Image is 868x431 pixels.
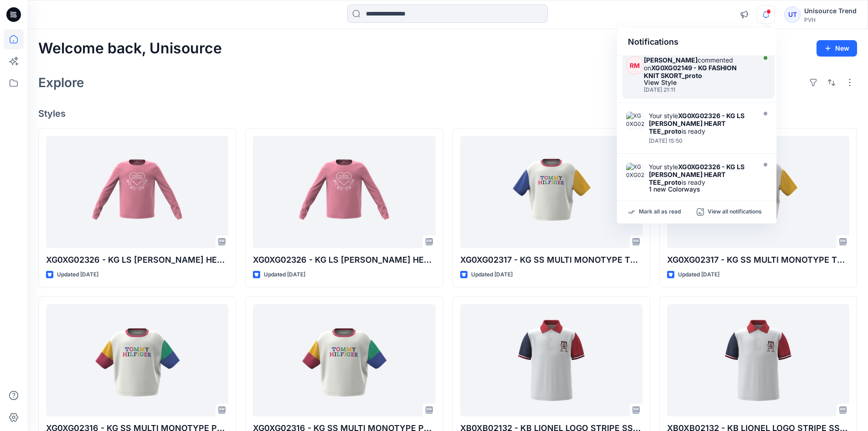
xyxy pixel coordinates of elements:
img: XG0XG02326 - KG LS TOMMY HEART TEE_proto [626,112,644,130]
p: Updated [DATE] [471,270,513,280]
button: New [817,40,857,57]
div: commented on [644,56,753,79]
div: Your style is ready [649,112,754,135]
a: XG0XG02326 - KG LS TOMMY HEART TEE_proto [253,136,435,249]
div: 1 new Colorways [649,186,754,192]
p: Updated [DATE] [678,270,719,280]
div: View Style [644,79,753,86]
a: XG0XG02316 - KG SS MULTI MONOTYPE PCD TEE_proto [46,304,228,417]
div: Thursday, September 11, 2025 21:11 [644,87,753,93]
div: Notifications [617,28,776,56]
a: XB0XB02132 - KB LIONEL LOGO STRIPE SS POLO_proto [460,304,642,417]
a: XG0XG02326 - KG LS TOMMY HEART TEE_proto [46,136,228,249]
div: Thursday, September 11, 2025 15:50 [649,138,754,144]
a: XB0XB02132 - KB LIONEL LOGO STRIPE SS POLO_proto [667,304,849,417]
strong: XG0XG02326 - KG LS [PERSON_NAME] HEART TEE_proto [649,112,745,135]
p: XG0XG02326 - KG LS [PERSON_NAME] HEART TEE_proto [253,254,435,266]
div: RM [626,56,644,74]
h2: Welcome back, Unisource [38,40,222,57]
strong: XG0XG02149 - KG FASHION KNIT SKORT_proto [644,64,737,79]
div: Your style is ready [649,163,754,186]
p: Mark all as read [639,208,681,216]
p: Updated [DATE] [57,270,98,280]
div: Unisource Trend [804,5,857,16]
div: UT [784,6,801,23]
h4: Styles [38,108,857,119]
img: XG0XG02326 - KG LS TOMMY HEART TEE_proto [626,163,644,181]
strong: [PERSON_NAME] [644,56,698,64]
p: View all notifications [708,208,762,216]
p: XG0XG02317 - KG SS MULTI MONOTYPE TEE_proto [667,254,849,266]
p: XG0XG02326 - KG LS [PERSON_NAME] HEART TEE_proto [46,254,228,266]
strong: XG0XG02326 - KG LS [PERSON_NAME] HEART TEE_proto [649,163,745,186]
h2: Explore [38,75,84,90]
p: Updated [DATE] [264,270,305,280]
a: XG0XG02317 - KG SS MULTI MONOTYPE TEE_proto [460,136,642,249]
a: XG0XG02316 - KG SS MULTI MONOTYPE PCD TEE_proto [253,304,435,417]
p: XG0XG02317 - KG SS MULTI MONOTYPE TEE_proto [460,254,642,266]
div: PVH [804,16,857,23]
